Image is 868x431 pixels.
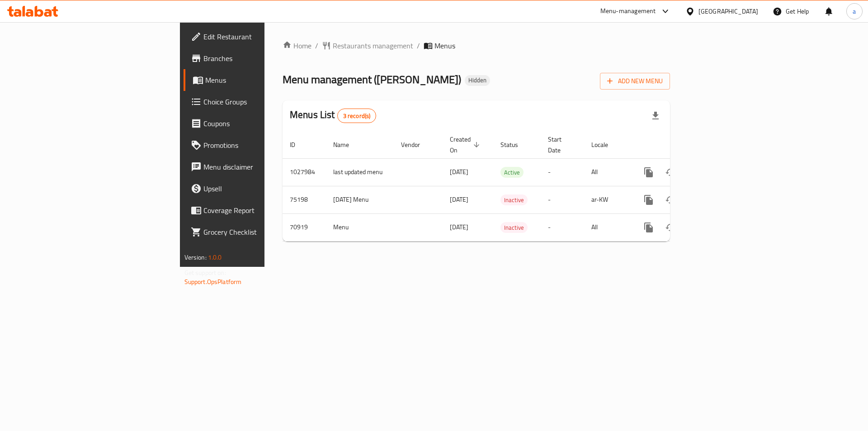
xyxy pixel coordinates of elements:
[450,194,468,205] span: [DATE]
[450,166,468,178] span: [DATE]
[465,76,490,84] span: Hidden
[333,40,413,51] span: Restaurants management
[203,227,318,237] span: Grocery Checklist
[434,40,455,51] span: Menus
[500,195,528,205] span: Inactive
[184,69,325,91] a: Menus
[184,221,325,243] a: Grocery Checklist
[203,31,318,42] span: Edit Restaurant
[208,251,222,263] span: 1.0.0
[283,131,732,242] table: enhanced table
[638,161,660,183] button: more
[500,139,530,150] span: Status
[638,217,660,238] button: more
[326,158,394,186] td: last updated menu
[184,91,325,113] a: Choice Groups
[500,194,528,205] div: Inactive
[184,276,242,288] a: Support.OpsPlatform
[698,6,758,16] div: [GEOGRAPHIC_DATA]
[465,75,490,86] div: Hidden
[584,213,631,241] td: All
[205,75,318,85] span: Menus
[450,221,468,233] span: [DATE]
[338,112,376,120] span: 3 record(s)
[541,186,584,213] td: -
[184,113,325,134] a: Coupons
[184,267,226,279] span: Get support on:
[401,139,432,150] span: Vendor
[184,134,325,156] a: Promotions
[333,139,361,150] span: Name
[853,6,856,16] span: a
[203,161,318,172] span: Menu disclaimer
[591,139,620,150] span: Locale
[184,156,325,178] a: Menu disclaimer
[203,96,318,107] span: Choice Groups
[500,167,524,178] span: Active
[290,108,376,123] h2: Menus List
[417,40,420,51] li: /
[660,161,681,183] button: Change Status
[326,213,394,241] td: Menu
[184,178,325,199] a: Upsell
[607,76,663,87] span: Add New Menu
[600,6,656,17] div: Menu-management
[500,223,528,233] span: Inactive
[203,118,318,129] span: Coupons
[660,217,681,238] button: Change Status
[184,26,325,47] a: Edit Restaurant
[450,134,482,156] span: Created On
[660,189,681,211] button: Change Status
[541,213,584,241] td: -
[548,134,573,156] span: Start Date
[645,105,666,127] div: Export file
[600,73,670,90] button: Add New Menu
[203,183,318,194] span: Upsell
[337,109,377,123] div: Total records count
[584,158,631,186] td: All
[283,40,670,51] nav: breadcrumb
[541,158,584,186] td: -
[184,199,325,221] a: Coverage Report
[326,186,394,213] td: [DATE] Menu
[322,40,413,51] a: Restaurants management
[631,131,732,159] th: Actions
[184,47,325,69] a: Branches
[184,251,207,263] span: Version:
[638,189,660,211] button: more
[283,69,461,90] span: Menu management ( [PERSON_NAME] )
[584,186,631,213] td: ar-KW
[203,205,318,216] span: Coverage Report
[203,140,318,151] span: Promotions
[203,53,318,64] span: Branches
[290,139,307,150] span: ID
